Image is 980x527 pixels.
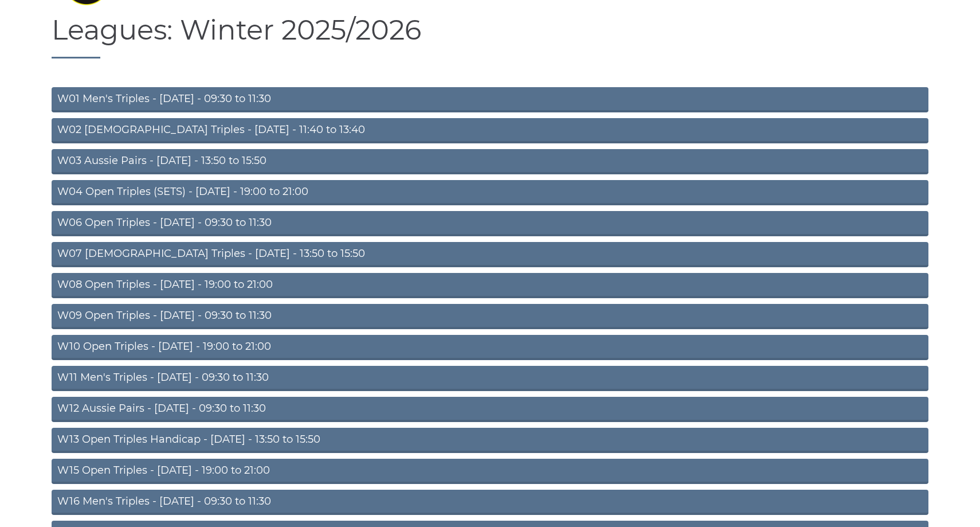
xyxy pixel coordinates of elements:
a: W04 Open Triples (SETS) - [DATE] - 19:00 to 21:00 [52,180,928,205]
a: W10 Open Triples - [DATE] - 19:00 to 21:00 [52,335,928,360]
a: W02 [DEMOGRAPHIC_DATA] Triples - [DATE] - 11:40 to 13:40 [52,118,928,143]
a: W12 Aussie Pairs - [DATE] - 09:30 to 11:30 [52,397,928,422]
a: W16 Men's Triples - [DATE] - 09:30 to 11:30 [52,490,928,515]
a: W08 Open Triples - [DATE] - 19:00 to 21:00 [52,273,928,298]
a: W03 Aussie Pairs - [DATE] - 13:50 to 15:50 [52,149,928,174]
a: W01 Men's Triples - [DATE] - 09:30 to 11:30 [52,87,928,112]
h1: Leagues: Winter 2025/2026 [52,15,928,58]
a: W11 Men's Triples - [DATE] - 09:30 to 11:30 [52,366,928,391]
a: W13 Open Triples Handicap - [DATE] - 13:50 to 15:50 [52,428,928,453]
a: W06 Open Triples - [DATE] - 09:30 to 11:30 [52,211,928,236]
a: W09 Open Triples - [DATE] - 09:30 to 11:30 [52,304,928,329]
a: W07 [DEMOGRAPHIC_DATA] Triples - [DATE] - 13:50 to 15:50 [52,242,928,267]
a: W15 Open Triples - [DATE] - 19:00 to 21:00 [52,459,928,484]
